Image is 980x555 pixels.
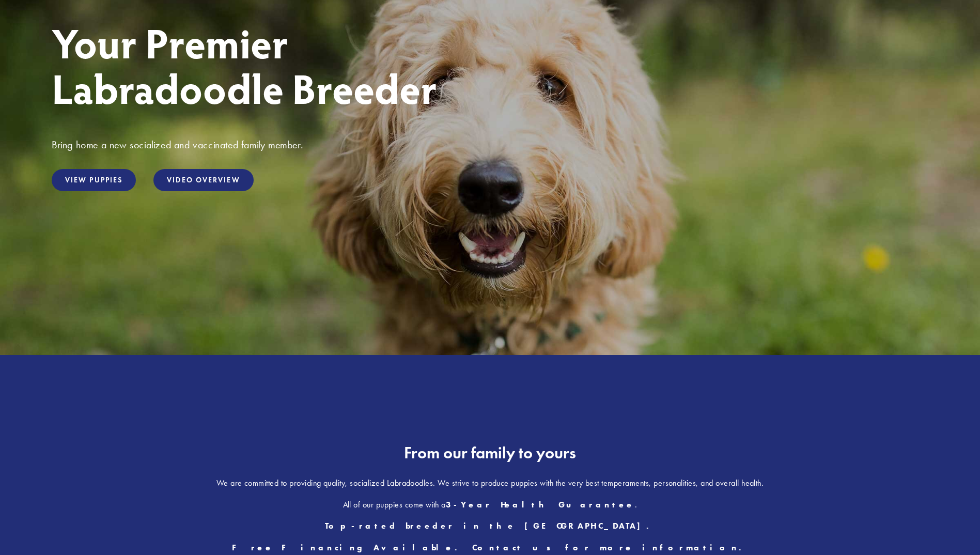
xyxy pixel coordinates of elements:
h2: From our family to yours [52,443,928,463]
a: Video Overview [153,169,253,191]
a: View Puppies [52,169,136,191]
h1: Your Premier Labradoodle Breeder [52,20,928,111]
h3: Bring home a new socialized and vaccinated family member. [52,138,928,151]
strong: 3-Year Health Guarantee [446,500,635,510]
p: All of our puppies come with a . [52,498,928,512]
strong: Free Financing Available. Contact us for more information. [232,543,748,552]
strong: Top-rated breeder in the [GEOGRAPHIC_DATA]. [325,521,656,531]
p: We are committed to providing quality, socialized Labradoodles. We strive to produce puppies with... [52,476,928,490]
